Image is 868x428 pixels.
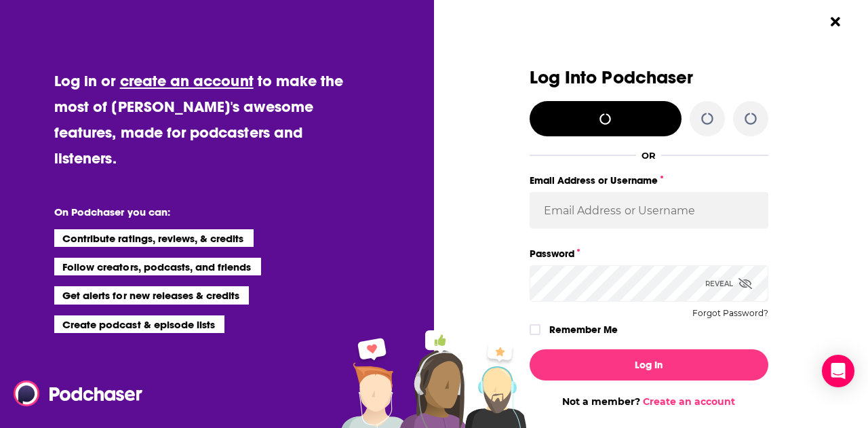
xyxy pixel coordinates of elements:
a: create an account [120,71,254,90]
li: On Podchaser you can: [54,206,325,218]
button: Forgot Password? [692,309,768,318]
div: Reveal [705,265,752,302]
div: Not a member? [530,395,768,408]
div: Open Intercom Messenger [822,355,854,387]
label: Password [530,245,768,262]
li: Contribute ratings, reviews, & credits [54,229,254,247]
a: Create an account [643,395,735,408]
button: Close Button [823,9,848,35]
input: Email Address or Username [530,192,768,229]
li: Get alerts for new releases & credits [54,286,249,304]
a: Podchaser - Follow, Share and Rate Podcasts [14,381,133,406]
button: Log In [530,349,768,381]
div: OR [642,150,656,161]
li: Follow creators, podcasts, and friends [54,258,261,275]
img: Podchaser - Follow, Share and Rate Podcasts [14,381,144,406]
li: Create podcast & episode lists [54,315,224,333]
label: Email Address or Username [530,172,768,189]
h3: Log Into Podchaser [530,68,768,87]
label: Remember Me [549,321,618,338]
